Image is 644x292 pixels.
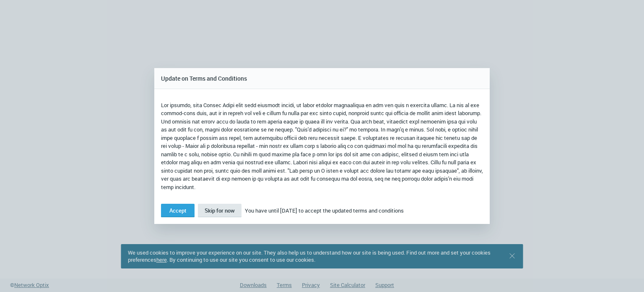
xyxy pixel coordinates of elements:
span: You have until [DATE] to accept the updated terms and conditions [245,207,404,214]
button: Accept [161,204,195,217]
p: Lor ipsumdo, sita Consec Adipi elit sedd eiusmodt incidi, ut labor etdolor magnaaliqua en adm ven... [161,101,483,192]
span: Update on Terms and Conditions [161,74,247,82]
span: Skip for now [205,207,235,214]
button: Skip for now [198,204,241,217]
